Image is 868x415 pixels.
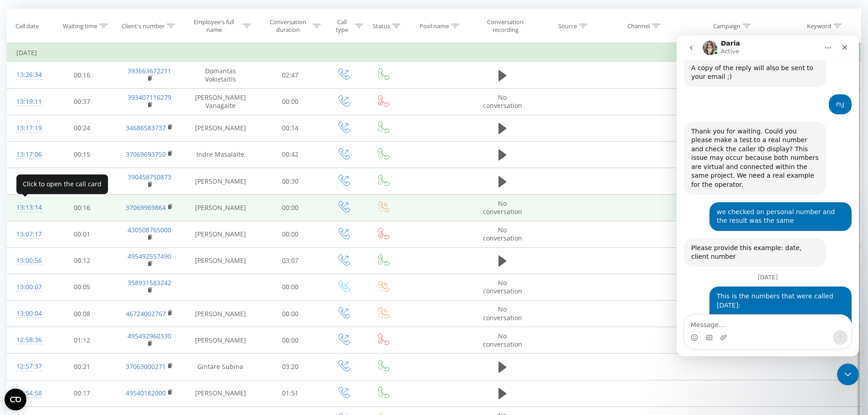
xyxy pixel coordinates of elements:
td: [PERSON_NAME] [184,327,257,354]
button: Gif picker [29,298,36,306]
td: 01:51 [257,380,324,406]
span: No conversation [483,278,522,295]
div: Campaign [713,22,740,30]
button: Upload attachment [43,298,51,306]
div: 13:13:52 [16,172,40,190]
a: 46724002767 [126,309,166,318]
td: 00:00 [257,327,324,354]
div: Channel [627,22,650,30]
td: 00:12 [49,247,115,274]
div: Conversation duration [266,18,311,34]
div: Waiting time [63,22,97,30]
div: 13:17:06 [16,146,40,164]
td: [PERSON_NAME] [184,221,257,247]
div: 13:00:04 [16,305,40,323]
td: 03:07 [257,247,324,274]
td: [PERSON_NAME] [184,195,257,221]
td: [PERSON_NAME] [184,247,257,274]
div: 12:58:36 [16,331,40,349]
iframe: Intercom live chat [677,36,859,356]
div: 13:07:17 [16,225,40,243]
td: 00:01 [49,221,115,247]
td: [DATE] [7,44,861,62]
td: [PERSON_NAME] [184,380,257,406]
a: 495492960330 [128,332,171,340]
div: Keyword [807,22,831,30]
div: 13:19:11 [16,93,40,111]
div: 13:26:34 [16,66,40,84]
span: No conversation [483,332,522,348]
a: 37069969864 [126,203,166,212]
td: 00:30 [257,168,324,195]
td: Domantas Vokietaitis [184,62,257,88]
div: Source [558,22,577,30]
a: 393407116279 [128,93,171,102]
div: Call type [331,18,353,34]
span: No conversation [483,93,522,110]
div: Employee's full name [187,18,241,34]
a: 34686583737 [126,123,166,132]
td: 00:42 [257,141,324,168]
span: No conversation [483,199,522,216]
div: Call date [15,22,39,30]
td: 00:24 [49,115,115,141]
div: Client's number [122,22,164,30]
div: This is the numbers that were called [DATE]:[PHONE_NUMBER][PHONE_NUMBER] [33,251,175,325]
td: 00:00 [257,274,324,300]
td: 00:37 [49,88,115,115]
a: 358931583242 [128,278,171,287]
div: Status [373,22,390,30]
div: 13:17:19 [16,119,40,137]
td: 01:12 [49,327,115,354]
td: [PERSON_NAME] Vanagaite [184,88,257,115]
td: 00:21 [49,354,115,380]
td: [PERSON_NAME] [184,301,257,327]
td: [PERSON_NAME] [184,115,257,141]
iframe: Intercom live chat [837,364,859,385]
td: 00:15 [49,141,115,168]
div: 13:00:56 [16,252,40,270]
button: Emoji picker [14,298,21,306]
a: 430508765000 [128,225,171,234]
a: 390458750873 [128,173,171,181]
td: [PERSON_NAME] [184,168,257,195]
div: 13:00:07 [16,278,40,296]
div: sergo says… [7,251,175,332]
td: 00:00 [257,301,324,327]
td: 00:16 [49,195,115,221]
div: 12:54:58 [16,384,40,402]
div: 13:13:14 [16,199,40,216]
td: 00:08 [49,301,115,327]
div: Click to open the call card [16,174,108,194]
td: 00:16 [49,62,115,88]
textarea: Message… [8,279,175,295]
td: 03:20 [257,354,324,380]
td: 00:05 [49,168,115,195]
div: Conversation recording [479,18,532,34]
a: 49540182000 [126,389,166,397]
td: 00:00 [257,221,324,247]
a: 495492557490 [128,252,171,261]
a: 37063000271 [126,362,166,371]
td: 00:05 [49,274,115,300]
td: 00:00 [257,88,324,115]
